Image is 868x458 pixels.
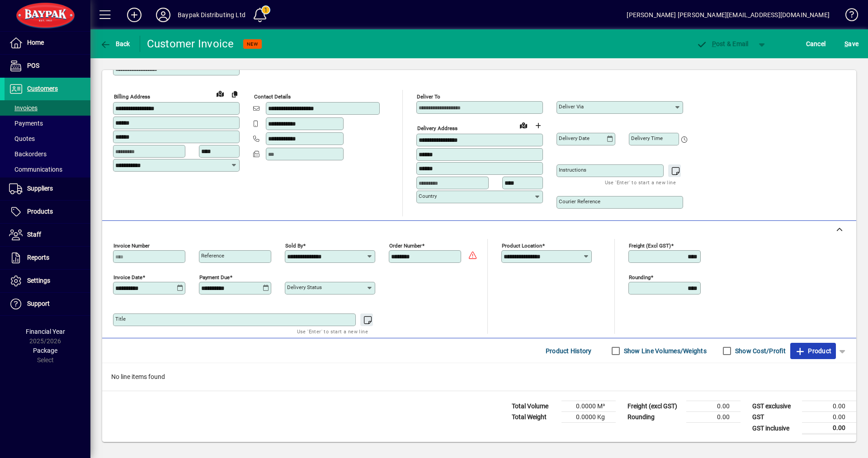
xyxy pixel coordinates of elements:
[419,193,437,199] mat-label: Country
[507,401,561,412] td: Total Volume
[27,185,53,192] span: Suppliers
[389,243,422,249] mat-label: Order number
[100,40,130,47] span: Back
[561,401,616,412] td: 0.0000 M³
[27,39,44,46] span: Home
[5,224,90,246] a: Staff
[5,201,90,223] a: Products
[5,270,90,292] a: Settings
[9,166,62,173] span: Communications
[559,135,590,141] mat-label: Delivery date
[806,37,826,51] span: Cancel
[5,131,90,146] a: Quotes
[102,363,856,391] div: No line items found
[748,401,802,412] td: GST exclusive
[5,32,90,54] a: Home
[213,86,227,101] a: View on map
[802,412,856,423] td: 0.00
[712,40,716,47] span: P
[5,116,90,131] a: Payments
[297,326,368,336] mat-hint: Use 'Enter' to start a new line
[802,423,856,434] td: 0.00
[542,343,595,359] button: Product History
[90,36,140,52] app-page-header-button: Back
[27,208,53,215] span: Products
[27,277,50,284] span: Settings
[629,243,671,249] mat-label: Freight (excl GST)
[502,243,542,249] mat-label: Product location
[748,423,802,434] td: GST inclusive
[631,135,663,141] mat-label: Delivery time
[686,401,741,412] td: 0.00
[622,346,707,355] label: Show Line Volumes/Weights
[5,178,90,200] a: Suppliers
[149,7,178,23] button: Profile
[98,36,132,52] button: Back
[5,100,90,116] a: Invoices
[844,40,848,47] span: S
[804,36,828,52] button: Cancel
[733,346,786,355] label: Show Cost/Profit
[842,36,861,52] button: Save
[790,343,836,359] button: Product
[9,104,38,112] span: Invoices
[27,254,49,261] span: Reports
[839,2,857,31] a: Knowledge Base
[627,8,830,22] div: [PERSON_NAME] [PERSON_NAME][EMAIL_ADDRESS][DOMAIN_NAME]
[546,344,592,358] span: Product History
[199,274,230,280] mat-label: Payment due
[113,274,142,280] mat-label: Invoice date
[516,118,531,132] a: View on map
[178,8,245,22] div: Baypak Distributing Ltd
[795,344,831,358] span: Product
[605,177,676,187] mat-hint: Use 'Enter' to start a new line
[147,37,234,51] div: Customer Invoice
[247,41,258,47] span: NEW
[559,198,600,205] mat-label: Courier Reference
[559,167,586,173] mat-label: Instructions
[5,162,90,177] a: Communications
[5,247,90,269] a: Reports
[748,412,802,423] td: GST
[5,293,90,315] a: Support
[9,150,47,158] span: Backorders
[27,62,39,69] span: POS
[26,328,65,335] span: Financial Year
[686,412,741,423] td: 0.00
[507,412,561,423] td: Total Weight
[227,87,242,101] button: Copy to Delivery address
[27,231,41,238] span: Staff
[9,135,35,142] span: Quotes
[120,7,149,23] button: Add
[33,347,57,354] span: Package
[27,300,50,307] span: Support
[5,146,90,162] a: Backorders
[561,412,616,423] td: 0.0000 Kg
[559,103,584,110] mat-label: Deliver via
[692,36,753,52] button: Post & Email
[696,40,749,47] span: ost & Email
[27,85,58,92] span: Customers
[201,252,224,259] mat-label: Reference
[844,37,859,51] span: ave
[623,412,686,423] td: Rounding
[115,316,126,322] mat-label: Title
[802,401,856,412] td: 0.00
[531,118,545,133] button: Choose address
[5,55,90,77] a: POS
[285,243,303,249] mat-label: Sold by
[9,120,43,127] span: Payments
[287,284,322,290] mat-label: Delivery status
[623,401,686,412] td: Freight (excl GST)
[113,243,150,249] mat-label: Invoice number
[629,274,651,280] mat-label: Rounding
[417,93,440,100] mat-label: Deliver To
